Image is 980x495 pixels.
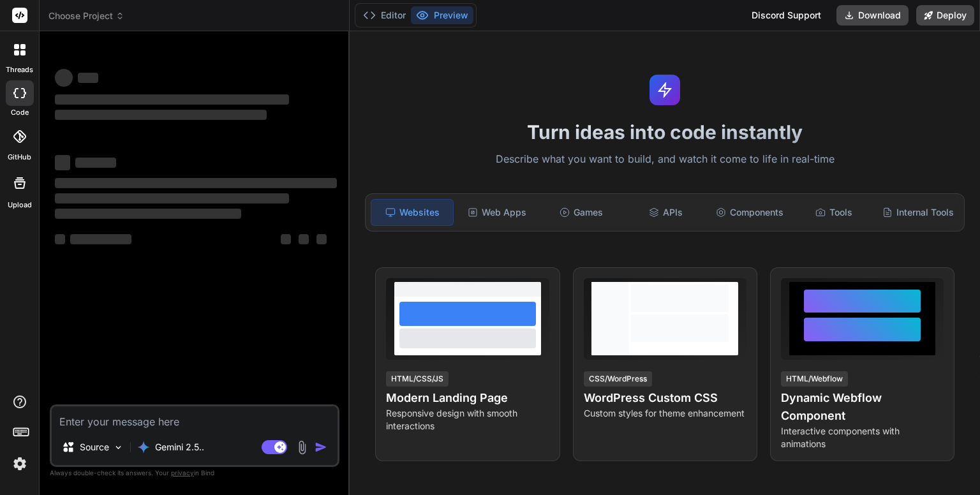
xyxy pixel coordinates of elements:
span: ‌ [78,73,98,83]
span: ‌ [55,94,289,105]
span: privacy [171,469,194,477]
label: threads [6,64,33,75]
button: Deploy [916,5,974,26]
span: ‌ [299,234,309,244]
h4: Modern Landing Page [386,389,549,407]
div: APIs [625,199,706,226]
p: Gemini 2.5.. [155,441,204,454]
p: Source [80,441,109,454]
span: ‌ [281,234,291,244]
label: code [11,107,29,118]
button: Download [836,5,909,26]
p: Interactive components with animations [781,425,944,450]
p: Describe what you want to build, and watch it come to life in real-time [357,151,972,168]
img: Pick Models [113,442,124,453]
div: Discord Support [744,5,829,26]
img: Gemini 2.5 Pro [137,441,150,454]
div: Games [540,199,622,226]
span: ‌ [316,234,327,244]
span: ‌ [55,234,65,244]
span: ‌ [75,158,116,168]
div: Web Apps [456,199,538,226]
p: Responsive design with smooth interactions [386,407,549,432]
img: attachment [295,440,309,455]
div: Internal Tools [877,199,959,226]
h1: Turn ideas into code instantly [357,121,972,144]
label: GitHub [8,152,31,163]
span: ‌ [55,209,241,219]
button: Preview [411,6,473,24]
span: ‌ [55,110,267,120]
p: Custom styles for theme enhancement [584,407,746,420]
label: Upload [8,200,32,211]
span: ‌ [55,193,289,203]
span: ‌ [55,155,70,170]
div: Websites [371,199,454,226]
img: settings [9,453,31,475]
h4: Dynamic Webflow Component [781,389,944,425]
span: ‌ [70,234,131,244]
div: HTML/CSS/JS [386,371,449,387]
div: Components [709,199,791,226]
div: HTML/Webflow [781,371,848,387]
h4: WordPress Custom CSS [584,389,746,407]
span: ‌ [55,69,73,87]
button: Editor [358,6,411,24]
img: icon [315,441,327,454]
p: Always double-check its answers. Your in Bind [50,467,339,479]
span: ‌ [55,178,337,188]
div: CSS/WordPress [584,371,652,387]
div: Tools [793,199,875,226]
span: Choose Project [48,10,124,22]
